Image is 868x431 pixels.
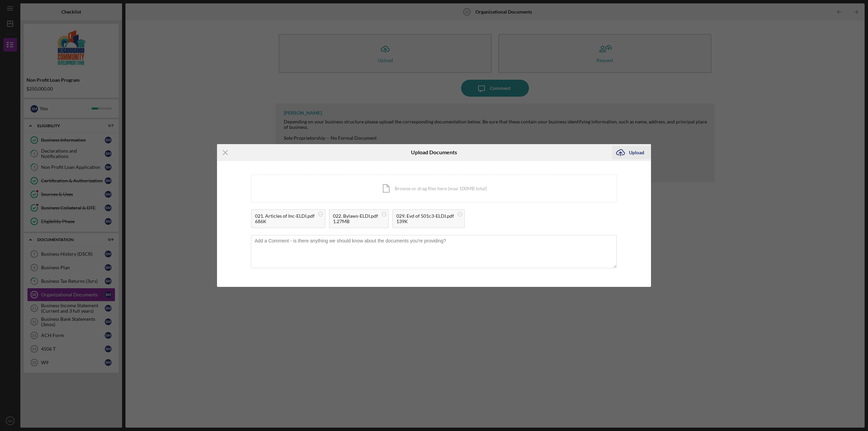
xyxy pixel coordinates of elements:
div: 029. Evd of 501c3-ELDI.pdf [396,213,454,219]
div: 022. Bylaws-ELDI.pdf [333,213,378,219]
h6: Upload Documents [411,149,457,155]
div: Upload [629,146,644,159]
div: 686K [255,219,315,224]
div: 021. Articles of Inc-ELDI.pdf [255,213,315,219]
div: 139K [396,219,454,224]
div: 1.27MB [333,219,378,224]
button: Upload [612,146,651,159]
